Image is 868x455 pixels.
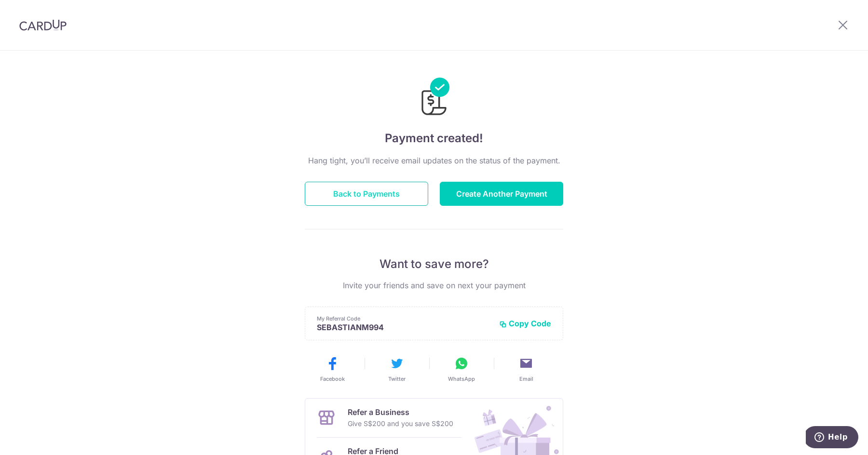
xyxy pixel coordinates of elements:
button: WhatsApp [433,356,490,383]
iframe: Opens a widget where you can find more information [806,426,858,450]
span: WhatsApp [448,375,475,383]
p: Give S$200 and you save S$200 [348,418,453,429]
button: Create Another Payment [440,182,563,206]
button: Twitter [368,356,425,383]
span: Facebook [320,375,345,383]
h4: Payment created! [305,130,563,147]
img: CardUp [19,19,67,31]
img: Payments [419,78,449,118]
p: Invite your friends and save on next your payment [305,280,563,291]
button: Back to Payments [305,182,428,206]
p: SEBASTIANM994 [317,322,491,332]
p: Hang tight, you’ll receive email updates on the status of the payment. [305,155,563,166]
p: Refer a Business [348,406,453,418]
button: Facebook [304,356,361,383]
span: Twitter [388,375,406,383]
button: Copy Code [499,319,551,328]
span: Email [519,375,533,383]
p: Want to save more? [305,256,563,272]
button: Email [498,356,555,383]
p: My Referral Code [317,315,491,322]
